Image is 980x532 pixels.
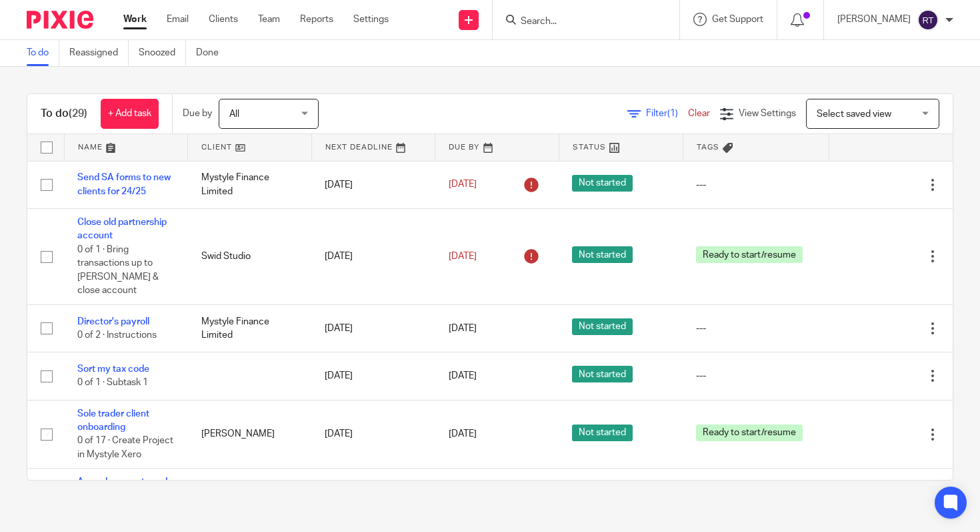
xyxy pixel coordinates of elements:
[196,40,229,66] a: Done
[77,378,148,388] span: 0 of 1 · Subtask 1
[572,425,633,441] span: Not started
[837,13,911,26] p: [PERSON_NAME]
[77,218,167,240] a: Close old partnership account
[69,108,87,119] span: (29)
[817,109,891,119] span: Select saved view
[667,109,678,118] span: (1)
[77,477,170,500] a: Annual accounts and corporation tax return
[229,109,239,119] span: All
[696,425,803,441] span: Ready to start/resume
[449,180,477,190] span: [DATE]
[572,175,633,192] span: Not started
[449,324,477,333] span: [DATE]
[712,15,763,24] span: Get Support
[572,366,633,382] span: Not started
[697,144,719,151] span: Tags
[572,318,633,335] span: Not started
[258,13,280,26] a: Team
[77,409,149,432] a: Sole trader client onboarding
[77,245,159,296] span: 0 of 1 · Bring transactions up to [PERSON_NAME] & close account
[696,178,815,192] div: ---
[101,99,159,129] a: + Add task
[688,109,710,118] a: Clear
[311,352,435,400] td: [DATE]
[77,437,173,460] span: 0 of 17 · Create Project in Mystyle Xero
[188,161,312,208] td: Mystyle Finance Limited
[572,246,633,263] span: Not started
[449,371,477,380] span: [DATE]
[646,109,688,118] span: Filter
[353,13,389,26] a: Settings
[77,330,157,340] span: 0 of 2 · Instructions
[209,13,238,26] a: Clients
[183,107,212,120] p: Due by
[27,40,59,66] a: To do
[696,369,815,382] div: ---
[311,304,435,352] td: [DATE]
[188,208,312,304] td: Swid Studio
[77,317,149,326] a: Director's payroll
[311,161,435,208] td: [DATE]
[449,430,477,439] span: [DATE]
[41,107,87,121] h1: To do
[519,16,639,28] input: Search
[77,173,171,196] a: Send SA forms to new clients for 24/25
[27,11,93,29] img: Pixie
[77,364,149,374] a: Sort my tax code
[123,13,147,26] a: Work
[167,13,189,26] a: Email
[311,208,435,304] td: [DATE]
[188,400,312,469] td: [PERSON_NAME]
[311,400,435,469] td: [DATE]
[449,252,477,261] span: [DATE]
[300,13,333,26] a: Reports
[917,9,939,31] img: svg%3E
[188,304,312,352] td: Mystyle Finance Limited
[696,246,803,263] span: Ready to start/resume
[696,322,815,335] div: ---
[139,40,186,66] a: Snoozed
[739,109,796,118] span: View Settings
[69,40,129,66] a: Reassigned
